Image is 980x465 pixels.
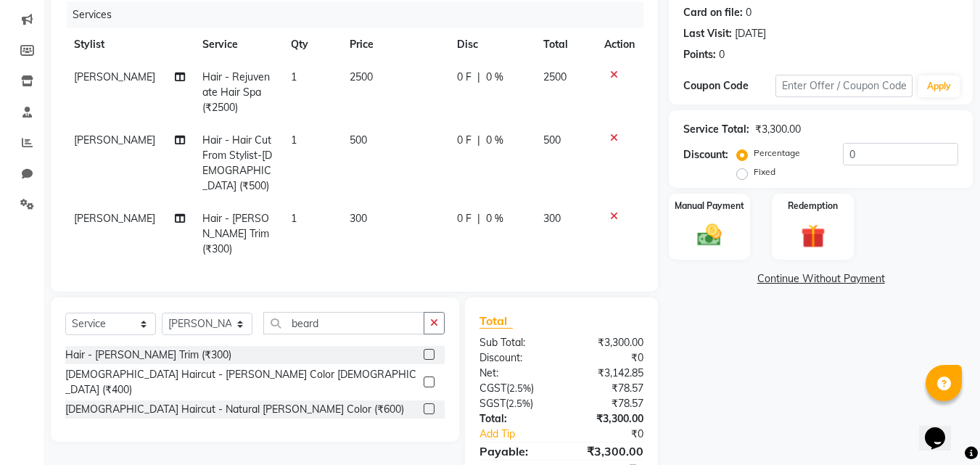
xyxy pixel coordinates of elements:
iframe: chat widget [919,407,965,450]
th: Action [596,28,643,61]
label: Redemption [788,199,838,213]
span: 0 % [486,211,503,226]
div: 0 [746,5,752,20]
div: Services [67,1,654,28]
div: Card on file: [683,5,743,20]
div: Sub Total: [469,335,561,350]
span: 0 F [457,211,472,226]
div: Coupon Code [683,78,775,94]
th: Total [535,28,596,61]
span: 300 [350,212,367,225]
span: Hair - Rejuvenate Hair Spa (₹2500) [202,70,270,114]
span: 1 [291,133,297,147]
span: SGST [479,397,506,410]
span: 0 F [457,70,472,85]
button: Apply [918,75,960,97]
span: 0 F [457,133,472,148]
input: Search or Scan [263,312,424,334]
div: ₹3,300.00 [755,122,801,137]
div: ₹0 [561,350,654,366]
div: 0 [719,47,725,62]
span: [PERSON_NAME] [74,133,155,147]
span: | [477,133,480,148]
span: 1 [291,70,297,83]
th: Service [194,28,282,61]
span: | [477,70,480,85]
div: ₹0 [577,427,655,442]
th: Qty [282,28,341,61]
div: ₹3,300.00 [561,411,654,427]
a: Add Tip [469,427,577,442]
span: 2.5% [508,398,530,409]
div: Last Visit: [683,26,732,41]
img: _gift.svg [794,221,833,251]
div: [DEMOGRAPHIC_DATA] Haircut - [PERSON_NAME] Color [DEMOGRAPHIC_DATA] (₹400) [65,367,418,398]
th: Stylist [65,28,194,61]
th: Disc [448,28,535,61]
span: | [477,211,480,226]
th: Price [341,28,448,61]
div: ₹3,300.00 [561,335,654,350]
span: 300 [543,212,561,225]
label: Percentage [754,147,800,160]
span: 0 % [486,133,503,148]
div: Service Total: [683,122,749,137]
img: _cash.svg [690,221,729,249]
span: Total [479,313,513,329]
div: [DEMOGRAPHIC_DATA] Haircut - Natural [PERSON_NAME] Color (₹600) [65,402,404,417]
span: [PERSON_NAME] [74,70,155,83]
div: Total: [469,411,561,427]
div: ₹3,142.85 [561,366,654,381]
div: ₹3,300.00 [561,443,654,460]
div: ( ) [469,381,561,396]
span: Hair - Hair Cut From Stylist-[DEMOGRAPHIC_DATA] (₹500) [202,133,272,192]
div: [DATE] [735,26,766,41]
div: ( ) [469,396,561,411]
span: 0 % [486,70,503,85]
a: Continue Without Payment [672,271,970,287]
span: 500 [543,133,561,147]
label: Manual Payment [675,199,744,213]
span: 2500 [350,70,373,83]
span: 500 [350,133,367,147]
div: Points: [683,47,716,62]
div: ₹78.57 [561,396,654,411]
input: Enter Offer / Coupon Code [775,75,913,97]
div: Net: [469,366,561,381]
div: Hair - [PERSON_NAME] Trim (₹300) [65,347,231,363]
div: Payable: [469,443,561,460]
span: 2500 [543,70,567,83]
span: [PERSON_NAME] [74,212,155,225]
span: 1 [291,212,297,225]
span: Hair - [PERSON_NAME] Trim (₹300) [202,212,269,255]
div: Discount: [683,147,728,162]
div: Discount: [469,350,561,366]
span: 2.5% [509,382,531,394]
span: CGST [479,382,506,395]
div: ₹78.57 [561,381,654,396]
label: Fixed [754,165,775,178]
